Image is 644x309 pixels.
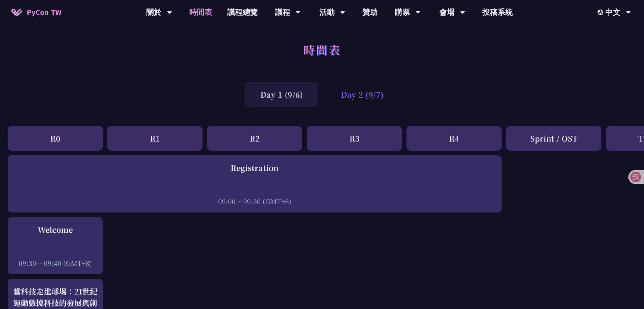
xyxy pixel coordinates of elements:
[11,162,498,174] div: Registration
[307,126,402,151] div: R3
[11,224,99,235] div: Welcome
[326,82,399,107] div: Day 2 (9/7)
[11,196,498,206] div: 09:00 ~ 09:30 (GMT+8)
[406,126,502,151] div: R4
[4,3,69,22] a: PyCon TW
[27,6,61,18] span: PyCon TW
[598,10,605,15] img: Locale Icon
[506,126,601,151] div: Sprint / OST
[8,126,103,151] div: R0
[303,38,341,61] h1: 時間表
[11,8,23,16] img: Home icon of PyCon TW 2025
[11,258,99,268] div: 09:30 ~ 09:40 (GMT+8)
[107,126,202,151] div: R1
[207,126,302,151] div: R2
[245,82,318,107] div: Day 1 (9/6)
